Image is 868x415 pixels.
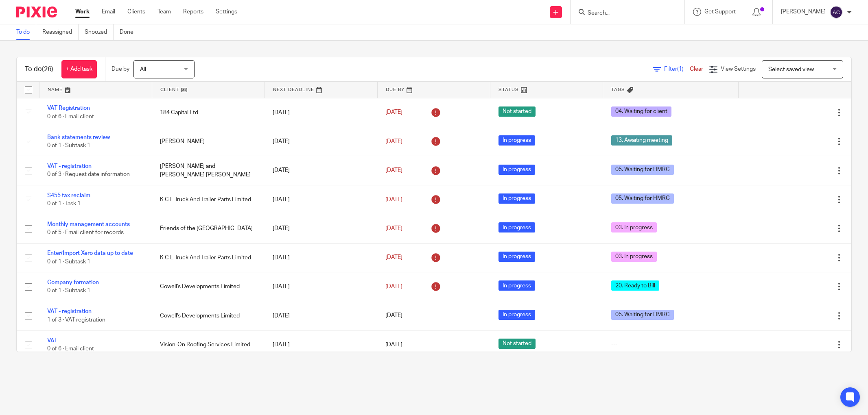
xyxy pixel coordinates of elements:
span: [DATE] [385,110,402,115]
span: 0 of 6 · Email client [47,346,94,352]
span: 1 of 3 · VAT registration [47,317,105,323]
td: [DATE] [265,156,377,185]
td: [DATE] [265,243,377,272]
td: Vision-On Roofing Services Limited [152,330,265,359]
span: (26) [42,66,53,72]
span: 05. Waiting for HMRC [611,193,674,204]
span: [DATE] [385,284,402,289]
a: Monthly management accounts [47,222,130,227]
a: Company formation [47,280,99,285]
img: Pixie [16,7,57,17]
td: [DATE] [265,301,377,330]
span: All [140,67,146,72]
a: VAT Registration [47,105,90,111]
span: 03. In progress [611,222,657,232]
span: 0 of 1 · Subtask 1 [47,288,90,293]
span: In progress [498,135,535,146]
span: [DATE] [385,255,402,261]
span: In progress [498,252,535,262]
td: [DATE] [265,272,377,301]
span: [DATE] [385,197,402,202]
a: Bank statements review [47,135,110,140]
td: 184 Capital Ltd [152,98,265,127]
td: [DATE] [265,330,377,359]
span: [DATE] [385,167,402,173]
span: 04. Waiting for client [611,106,671,117]
p: [PERSON_NAME] [781,8,826,16]
a: Clients [127,8,145,16]
a: Done [120,24,140,40]
span: [DATE] [385,226,402,231]
span: In progress [498,222,535,232]
span: 0 of 3 · Request date information [47,172,130,178]
span: View Settings [721,66,756,72]
td: Friends of the [GEOGRAPHIC_DATA] [152,214,265,243]
span: 13. Awaiting meeting [611,135,672,146]
span: In progress [498,310,535,320]
span: 0 of 5 · Email client for records [47,230,124,236]
td: K C L Truck And Trailer Parts Limited [152,243,265,272]
span: 0 of 6 · Email client [47,114,94,120]
input: Search [587,10,660,17]
span: [DATE] [385,342,402,348]
a: VAT [47,338,57,343]
span: 05. Waiting for HMRC [611,310,674,320]
h1: To do [25,65,53,74]
span: (1) [677,66,684,72]
td: Cowell's Developments Limited [152,272,265,301]
span: Get Support [704,9,736,15]
span: 0 of 1 · Subtask 1 [47,259,90,265]
td: [DATE] [265,214,377,243]
a: VAT - registration [47,163,92,169]
a: Email [102,8,115,16]
a: + Add task [61,60,97,78]
span: 0 of 1 · Task 1 [47,201,81,206]
span: [DATE] [385,139,402,144]
td: K C L Truck And Trailer Parts Limited [152,185,265,214]
a: VAT - registration [47,309,92,314]
div: --- [611,341,730,349]
span: In progress [498,193,535,204]
td: [DATE] [265,98,377,127]
span: [DATE] [385,313,402,319]
span: 20. Ready to Bill [611,280,659,291]
span: In progress [498,280,535,291]
span: 05. Waiting for HMRC [611,165,674,175]
td: [DATE] [265,127,377,156]
td: [PERSON_NAME] [152,127,265,156]
td: Cowell's Developments Limited [152,301,265,330]
a: Reassigned [42,24,79,40]
td: [PERSON_NAME] and [PERSON_NAME] [PERSON_NAME] [152,156,265,185]
a: Settings [216,8,237,16]
a: Team [157,8,171,16]
span: Select saved view [768,67,814,72]
a: Clear [690,66,703,72]
span: In progress [498,165,535,175]
a: Snoozed [85,24,114,40]
p: Due by [112,65,129,73]
span: Not started [498,339,536,349]
a: S455 tax reclaim [47,193,90,198]
td: [DATE] [265,185,377,214]
a: Enter/Import Xero data up to date [47,250,133,256]
img: svg%3E [830,6,843,19]
span: 0 of 1 · Subtask 1 [47,143,90,148]
span: Tags [611,87,625,92]
span: 03. In progress [611,252,657,262]
span: Filter [664,66,690,72]
a: Work [75,8,90,16]
a: To do [16,24,36,40]
span: Not started [498,106,536,117]
a: Reports [183,8,203,16]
